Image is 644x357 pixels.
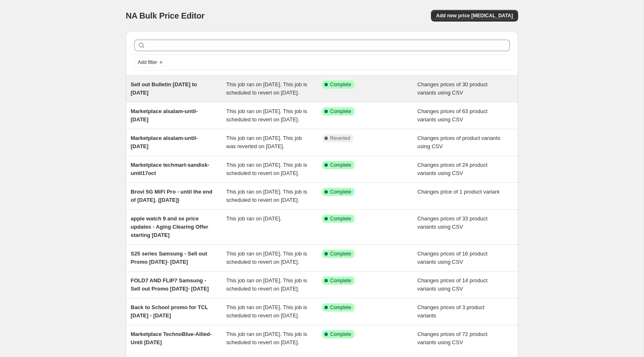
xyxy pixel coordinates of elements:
[417,81,488,96] span: Changes prices of 30 product variants using CSV
[131,215,208,238] span: apple watch 9 and se price updates - Aging Clearing Offer starting [DATE]
[417,331,488,345] span: Changes prices of 72 product variants using CSV
[330,331,351,338] span: Complete
[226,162,307,176] span: This job ran on [DATE]. This job is scheduled to revert on [DATE].
[226,277,307,292] span: This job ran on [DATE]. This job is scheduled to revert on [DATE].
[131,81,197,96] span: Sell out Bulletin [DATE] to [DATE]
[126,11,205,20] span: NA Bulk Price Editor
[226,331,307,345] span: This job ran on [DATE]. This job is scheduled to revert on [DATE].
[226,135,302,149] span: This job ran on [DATE]. This job was reverted on [DATE].
[330,162,351,168] span: Complete
[330,189,351,195] span: Complete
[330,251,351,257] span: Complete
[330,304,351,311] span: Complete
[417,215,488,230] span: Changes prices of 33 product variants using CSV
[131,304,208,319] span: Back to School promo for TCL [DATE] - [DATE]
[226,189,307,203] span: This job ran on [DATE]. This job is scheduled to revert on [DATE].
[226,304,307,319] span: This job ran on [DATE]. This job is scheduled to revert on [DATE].
[330,81,351,88] span: Complete
[134,57,167,67] button: Add filter
[330,108,351,115] span: Complete
[431,10,518,21] button: Add new price [MEDICAL_DATA]
[417,277,488,292] span: Changes prices of 14 product variants using CSV
[131,189,213,203] span: Brovi 5G MiFi Pro - until the end of [DATE]. ([DATE])
[226,81,307,96] span: This job ran on [DATE]. This job is scheduled to revert on [DATE].
[417,304,485,319] span: Changes prices of 3 product variants
[226,215,282,222] span: This job ran on [DATE].
[131,277,209,292] span: FOLD7 AND FLIP7 Samsung - Sell out Promo [DATE]- [DATE]
[226,251,307,265] span: This job ran on [DATE]. This job is scheduled to revert on [DATE].
[417,135,500,149] span: Changes prices of product variants using CSV
[417,189,500,195] span: Changes price of 1 product variant
[417,108,488,123] span: Changes prices of 63 product variants using CSV
[131,162,210,176] span: Marketplace techmart-sandisk-until17oct
[330,215,351,222] span: Complete
[417,251,488,265] span: Changes prices of 16 product variants using CSV
[131,331,212,345] span: Marketplace TechnoBlue-Allied-Until [DATE]
[138,59,157,66] span: Add filter
[330,135,350,142] span: Reverted
[436,12,513,19] span: Add new price [MEDICAL_DATA]
[131,135,198,149] span: Marketplace alsalam-until-[DATE]
[330,277,351,284] span: Complete
[131,251,207,265] span: S25 series Samsung - Sell out Promo [DATE]- [DATE]
[417,162,488,176] span: Changes prices of 24 product variants using CSV
[226,108,307,123] span: This job ran on [DATE]. This job is scheduled to revert on [DATE].
[131,108,198,123] span: Marketplace alsalam-until-[DATE]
